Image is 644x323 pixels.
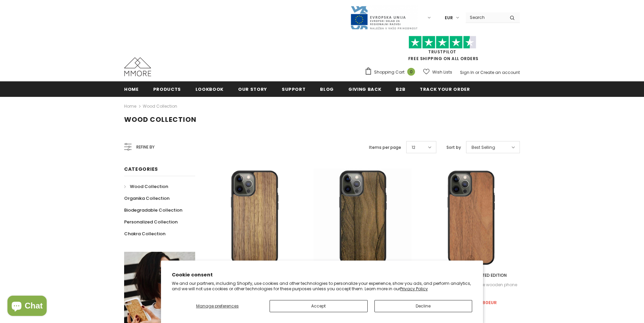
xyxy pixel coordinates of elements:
inbox-online-store-chat: Shopify online store chat [5,296,49,318]
a: Personalized Collection [124,216,178,228]
a: Our Story [238,81,267,97]
a: Javni Razpis [350,15,418,20]
span: support [282,86,306,92]
span: Track your order [420,86,470,92]
a: Privacy Policy [400,286,428,292]
span: Blog [320,86,334,92]
a: Track your order [420,81,470,97]
span: Manage preferences [196,303,239,309]
span: Refine by [136,143,155,151]
span: Lookbook [195,86,224,92]
a: Lookbook [195,81,224,97]
button: Manage preferences [172,300,263,312]
a: Chakra Collection [124,228,165,240]
a: Organika Collection [124,192,169,204]
a: support [282,81,306,97]
label: Items per page [369,144,401,151]
p: We and our partners, including Shopify, use cookies and other technologies to personalize your ex... [172,281,472,291]
h2: Cookie consent [172,271,472,278]
a: Create an account [480,70,520,75]
a: Sign In [460,70,474,75]
span: Wish Lists [432,69,452,76]
span: Biodegradable Collection [124,207,182,213]
span: Chakra Collection [124,231,165,237]
span: Organika Collection [124,195,169,201]
a: Blog [320,81,334,97]
span: €19.80EUR [473,299,497,306]
a: Giving back [348,81,381,97]
span: B2B [396,86,405,92]
span: Home [124,86,139,92]
span: Products [153,86,181,92]
span: or [475,70,479,75]
span: Our Story [238,86,267,92]
span: 0 [407,68,415,76]
button: Accept [270,300,368,312]
img: Javni Razpis [350,5,418,30]
span: Best Selling [471,144,495,151]
a: Biodegradable Collection [124,204,182,216]
span: FREE SHIPPING ON ALL ORDERS [365,39,520,61]
label: Sort by [446,144,461,151]
a: Home [124,81,139,97]
span: Giving back [348,86,381,92]
a: Wood Collection [143,103,177,109]
img: Trust Pilot Stars [409,36,476,49]
a: B2B [396,81,405,97]
span: Wood Collection [124,115,197,124]
span: Wood Collection [130,183,168,190]
span: Categories [124,166,158,172]
a: Shopping Cart 0 [365,67,418,77]
span: 12 [412,144,415,151]
img: MMORE Cases [124,57,151,76]
a: Home [124,102,136,110]
span: EUR [445,15,453,21]
button: Decline [374,300,473,312]
a: Wish Lists [423,66,452,78]
a: Products [153,81,181,97]
span: Personalized Collection [124,219,178,225]
a: Wood Collection [124,181,168,192]
input: Search Site [466,12,505,22]
span: Shopping Cart [374,69,405,76]
a: Trustpilot [428,49,456,55]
